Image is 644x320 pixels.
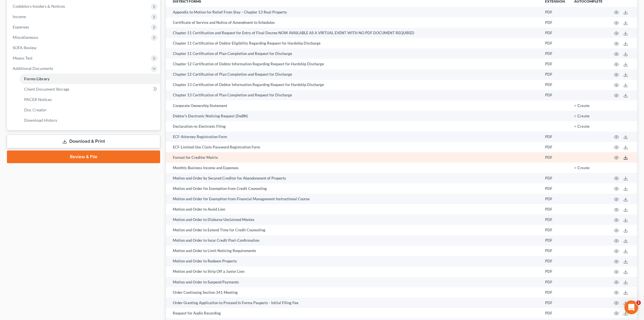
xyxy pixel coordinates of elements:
[540,246,570,256] td: PDF
[13,14,26,19] span: Income
[540,194,570,204] td: PDF
[166,308,540,318] td: Request for Audio Recording
[166,163,540,173] td: Monthly Business Income and Expenses
[166,80,540,90] td: Chapter 13 Certification of Debtor Information Regarding Request for Hardship Discharge
[166,235,540,246] td: Motion and Order to Incur Credit Post-Confirmation
[574,125,590,129] button: + Create
[574,104,590,108] button: + Create
[166,17,540,28] td: Certificate of Service and Notice of Amendment to Schedules
[24,87,69,92] span: Client Document Storage
[13,4,65,9] span: Codebtors Insiders & Notices
[540,7,570,17] td: PDF
[540,308,570,318] td: PDF
[540,152,570,163] td: PDF
[540,90,570,100] td: PDF
[24,76,49,81] span: Forms Library
[20,84,160,94] a: Client Document Storage
[540,256,570,266] td: PDF
[7,151,160,163] a: Review & File
[624,300,638,314] iframe: Intercom live chat
[166,28,540,38] td: Chapter 11 Certification and Request for Entry of Final Decree NOW AVAILABLE AS A VIRTUAL EVENT W...
[166,7,540,17] td: Appendix to Motion for Relief From Stay - Chapter 13 Real Property
[7,135,160,148] a: Download & Print
[540,59,570,69] td: PDF
[540,69,570,80] td: PDF
[20,94,160,105] a: PACER Notices
[166,246,540,256] td: Motion and Order to Limit Noticing Requirements
[166,132,540,142] td: ECF-Attorney Registration Form
[13,45,37,50] span: SOFA Review
[540,142,570,152] td: PDF
[166,69,540,80] td: Chapter 12 Certification of Plan Completion and Request for Discharge
[166,204,540,214] td: Motion and Order to Avoid Lien
[540,204,570,214] td: PDF
[24,97,52,102] span: PACER Notices
[13,35,38,40] span: Miscellaneous
[540,183,570,194] td: PDF
[540,173,570,183] td: PDF
[166,277,540,287] td: Motion and Order to Suspend Payments
[540,48,570,59] td: PDF
[540,266,570,277] td: PDF
[24,107,47,112] span: Doc Creator
[540,80,570,90] td: PDF
[24,118,57,123] span: Download History
[20,115,160,125] a: Download History
[540,28,570,38] td: PDF
[540,38,570,48] td: PDF
[540,17,570,28] td: PDF
[540,298,570,308] td: PDF
[166,38,540,48] td: Chapter 11 Certification of Debtor Eligibility Regarding Request for Hardship Discharge
[166,298,540,308] td: Order Granting Application to Proceed In Forma Pauperis - Initial Filing Fee
[166,142,540,152] td: ECF-Limited Use Claim Password Registration Form
[540,277,570,287] td: PDF
[540,225,570,235] td: PDF
[166,194,540,204] td: Motion and Order for Exemption from Financial Management Instructional Course
[166,90,540,100] td: Chapter 13 Certification of Plan Completion and Request for Discharge
[540,287,570,298] td: PDF
[166,173,540,183] td: Motion and Order by Secured Creditor for Abandonment of Property
[574,114,590,118] button: + Create
[166,111,540,121] td: Debtor's Electronic Noticing Request (DeBN)
[166,225,540,235] td: Motion and Order to Extend Time for Credit Counseling
[540,214,570,225] td: PDF
[166,266,540,277] td: Motion and Order to Strip Off a Junior Lien
[540,235,570,246] td: PDF
[166,256,540,266] td: Motion and Order to Redeem Property
[166,152,540,163] td: Format for Creditor Matrix
[166,48,540,59] td: Chapter 11 Certification of Plan Completion and Request for Discharge
[540,132,570,142] td: PDF
[166,121,540,132] td: Declaration re: Electronic Filing
[13,24,29,29] span: Expenses
[166,214,540,225] td: Motion and Order to Disburse Unclaimed Monies
[8,43,160,53] a: SOFA Review
[166,59,540,69] td: Chapter 12 Certification of Debtor Information Regarding Request for Hardship Discharge
[636,300,641,305] span: 1
[166,100,540,111] td: Corporate Ownership Statement
[574,166,590,170] button: + Create
[20,74,160,84] a: Forms Library
[166,287,540,298] td: Order Continuing Section 341 Meeting
[13,66,53,71] span: Additional Documents
[13,56,32,60] span: Means Test
[166,183,540,194] td: Motion and Order for Exemption from Credit Counseling
[20,105,160,115] a: Doc Creator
